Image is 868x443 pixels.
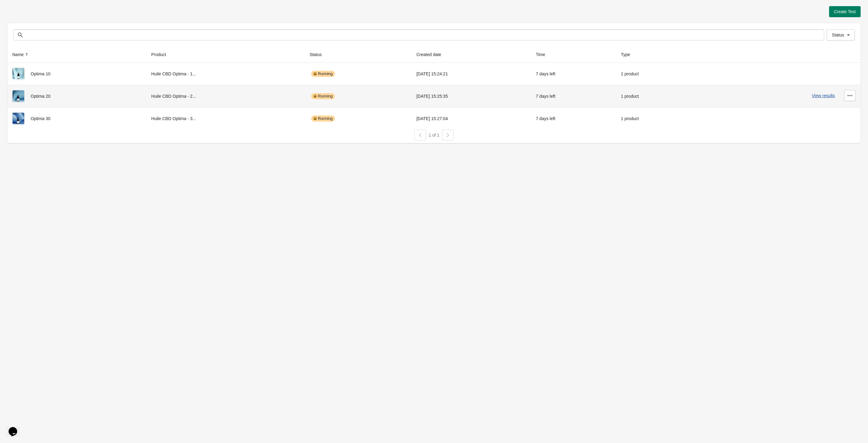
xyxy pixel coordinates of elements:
[151,112,300,125] div: Huile CBD Optima - 3...
[621,68,691,80] div: 1 product
[307,49,330,60] button: Status
[536,68,611,80] div: 7 days left
[31,71,51,76] span: Optima 10
[311,93,335,99] div: Running
[621,112,691,125] div: 1 product
[621,90,691,102] div: 1 product
[417,112,526,125] div: [DATE] 15:27:04
[414,49,450,60] button: Created date
[417,90,526,102] div: [DATE] 15:25:35
[834,9,856,14] span: Create Test
[417,68,526,80] div: [DATE] 15:24:21
[151,90,300,102] div: Huile CBD Optima - 2...
[536,90,611,102] div: 7 days left
[31,94,51,99] span: Optima 20
[428,133,439,138] span: 1 of 1
[311,115,335,122] div: Running
[149,49,175,60] button: Product
[151,68,300,80] div: Huile CBD Optima - 1...
[10,49,32,60] button: Name
[536,112,611,125] div: 7 days left
[31,116,51,121] span: Optima 30
[832,32,844,37] span: Status
[533,49,554,60] button: Time
[311,71,335,77] div: Running
[619,49,639,60] button: Type
[829,6,861,17] button: Create Test
[6,418,26,437] iframe: chat widget
[812,93,835,98] button: View results
[827,29,855,40] button: Status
